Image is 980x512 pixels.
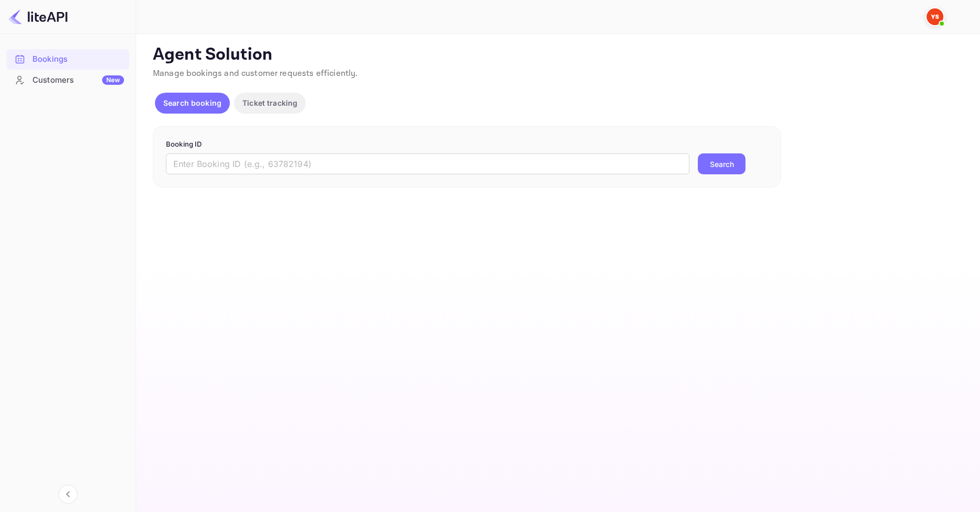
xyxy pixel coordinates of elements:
[6,49,129,69] a: Bookings
[6,70,129,91] div: CustomersNew
[6,70,129,90] a: CustomersNew
[59,485,77,504] button: Collapse navigation
[102,75,124,85] div: New
[166,153,689,174] input: Enter Booking ID (e.g., 63782194)
[166,139,768,150] p: Booking ID
[32,74,124,86] div: Customers
[927,8,943,25] img: Yandex Support
[6,49,129,70] div: Bookings
[153,44,961,65] p: Agent Solution
[242,97,297,108] p: Ticket tracking
[153,68,358,79] span: Manage bookings and customer requests efficiently.
[698,153,745,174] button: Search
[32,53,124,65] div: Bookings
[8,8,68,25] img: LiteAPI logo
[163,97,221,108] p: Search booking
